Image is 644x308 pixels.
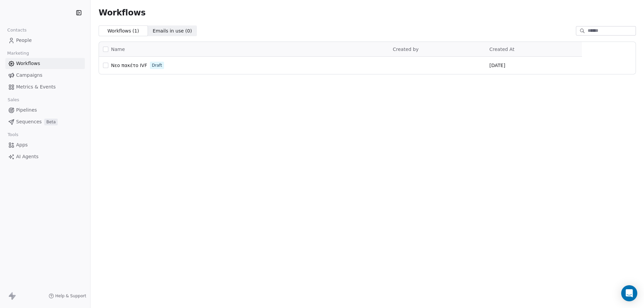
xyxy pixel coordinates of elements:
[5,70,85,81] a: Campaigns
[111,46,125,53] span: Name
[4,48,32,58] span: Marketing
[489,62,505,69] span: [DATE]
[16,60,40,67] span: Workflows
[4,25,30,35] span: Contacts
[489,47,515,52] span: Created At
[393,47,419,52] span: Created by
[5,35,85,46] a: People
[16,153,39,160] span: AI Agents
[49,293,86,299] a: Help & Support
[16,107,37,114] span: Pipelines
[5,81,85,93] a: Metrics & Events
[5,116,85,127] a: SequencesBeta
[5,139,85,150] a: Apps
[16,83,56,90] span: Metrics & Events
[153,27,192,35] span: Emails in use ( 0 )
[5,95,22,105] span: Sales
[5,58,85,69] a: Workflows
[621,285,637,301] div: Open Intercom Messenger
[55,293,86,299] span: Help & Support
[5,151,85,162] a: AI Agents
[16,37,32,44] span: People
[5,105,85,116] a: Pipelines
[111,62,147,69] a: Νεο πακέτο IVF
[16,72,42,79] span: Campaigns
[152,62,162,68] span: Draft
[5,130,21,140] span: Tools
[111,63,147,68] span: Νεο πακέτο IVF
[99,8,146,17] span: Workflows
[44,119,58,125] span: Beta
[16,141,28,148] span: Apps
[16,118,42,125] span: Sequences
